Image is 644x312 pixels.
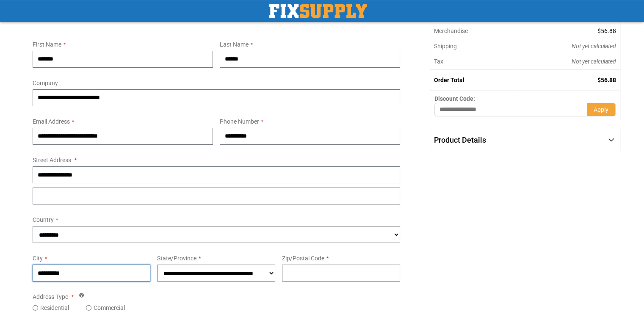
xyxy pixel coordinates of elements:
span: Last Name [220,41,249,48]
span: $56.88 [597,77,616,83]
span: First Name [33,41,61,48]
span: Company [33,80,58,86]
span: Discount Code: [434,95,475,102]
span: Apply [594,106,608,113]
a: store logo [269,4,367,18]
span: City [33,255,43,262]
span: Not yet calculated [572,58,616,65]
th: Merchandise [430,23,514,39]
button: Apply [587,103,616,116]
span: Street Address [33,157,71,163]
strong: Order Total [434,77,464,83]
th: Tax [430,54,514,69]
span: Email Address [33,118,70,125]
span: Zip/Postal Code [282,255,324,262]
span: Shipping [434,43,457,50]
span: State/Province [157,255,196,262]
span: Country [33,216,54,223]
span: Phone Number [220,118,259,125]
span: $56.88 [597,28,616,34]
img: Fix Industrial Supply [269,4,367,18]
label: Residential [40,304,69,312]
span: Product Details [434,135,486,144]
span: Not yet calculated [572,43,616,50]
span: Address Type [33,293,68,300]
label: Commercial [94,304,125,312]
